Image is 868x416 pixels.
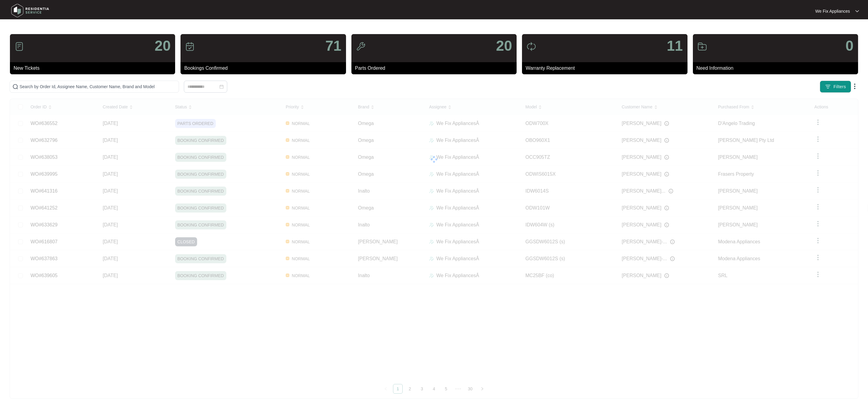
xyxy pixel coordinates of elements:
[184,65,346,72] p: Bookings Confirmed
[815,8,850,14] p: We Fix Appliances
[833,84,846,90] span: Filters
[697,65,858,72] p: Need Information
[855,10,859,13] img: dropdown arrow
[355,65,517,72] p: Parts Ordered
[325,39,341,53] p: 71
[356,42,366,51] img: icon
[14,65,175,72] p: New Tickets
[496,39,512,53] p: 20
[155,39,171,53] p: 20
[14,42,24,51] img: icon
[527,42,536,51] img: icon
[185,42,195,51] img: icon
[12,84,18,90] img: search-icon
[20,83,176,90] input: Search by Order Id, Assignee Name, Customer Name, Brand and Model
[9,2,51,20] img: residentia service logo
[851,83,858,90] img: dropdown arrow
[825,84,831,90] img: filter icon
[667,39,683,53] p: 11
[820,81,851,93] button: filter iconFilters
[526,65,687,72] p: Warranty Replacement
[697,42,707,51] img: icon
[845,39,854,53] p: 0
